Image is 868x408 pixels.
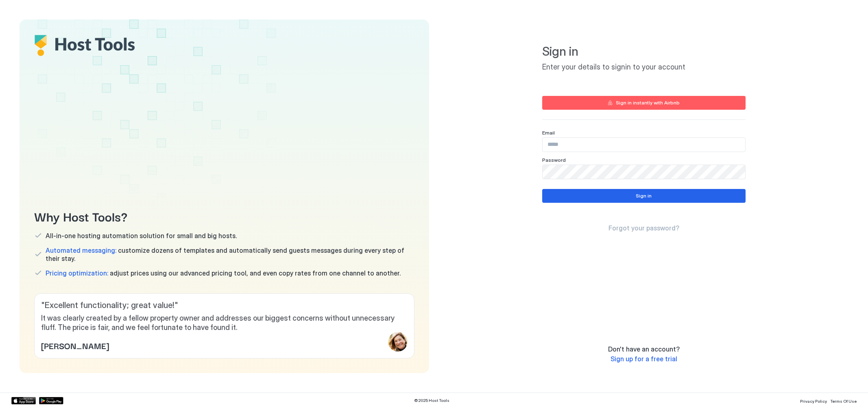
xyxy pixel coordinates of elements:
[46,232,237,240] span: All-in-one hosting automation solution for small and big hosts.
[608,224,679,232] a: Forgot your password?
[608,345,680,353] span: Don't have an account?
[543,165,745,179] input: Input Field
[41,300,408,310] span: " Excellent functionality; great value! "
[11,397,36,404] a: App Store
[830,399,857,404] span: Terms Of Use
[543,138,745,152] input: Input Field
[542,189,746,203] button: Sign in
[611,355,677,363] a: Sign up for a free trial
[542,44,746,59] span: Sign in
[800,396,827,405] a: Privacy Policy
[542,96,746,110] button: Sign in instantly with Airbnb
[41,339,109,352] span: [PERSON_NAME]
[830,396,857,405] a: Terms Of Use
[39,397,63,404] a: Google Play Store
[542,63,746,72] span: Enter your details to signin to your account
[616,99,680,106] div: Sign in instantly with Airbnb
[46,246,414,263] span: customize dozens of templates and automatically send guests messages during every step of their s...
[46,246,116,254] span: Automated messaging:
[34,207,414,225] span: Why Host Tools?
[800,399,827,404] span: Privacy Policy
[414,398,449,403] span: © 2025 Host Tools
[41,314,408,332] span: It was clearly created by a fellow property owner and addresses our biggest concerns without unne...
[46,269,108,277] span: Pricing optimization:
[388,332,408,352] div: profile
[542,157,566,163] span: Password
[542,130,555,136] span: Email
[46,269,401,277] span: adjust prices using our advanced pricing tool, and even copy rates from one channel to another.
[636,192,652,200] div: Sign in
[608,224,679,232] span: Forgot your password?
[611,355,677,363] span: Sign up for a free trial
